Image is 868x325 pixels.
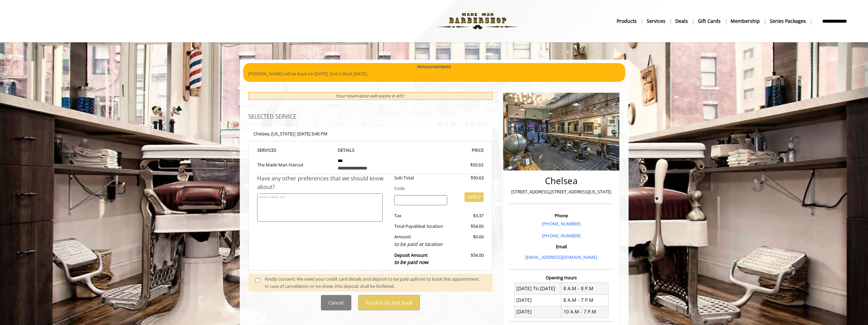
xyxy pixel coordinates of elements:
[671,16,693,26] a: DealsDeals
[542,221,580,227] a: [PHONE_NUMBER]
[675,17,688,25] b: Deals
[389,223,452,230] div: Total Payable
[509,275,614,280] h3: Opening Hours
[389,185,484,192] div: Code
[465,192,484,202] button: APPLY
[394,259,428,265] span: to be paid now
[257,146,333,154] th: SERVICE
[525,254,597,260] a: [EMAIL_ADDRESS][DOMAIN_NAME]
[389,233,452,248] div: Amount
[358,295,420,310] button: Pay $54.00 and Book
[511,188,612,195] p: [STREET_ADDRESS],[STREET_ADDRESS][US_STATE]
[248,70,620,77] p: [PERSON_NAME] will be back on [DATE]. Sod is Back [DATE].
[561,306,608,317] td: 10 A.M - 7 P.M
[257,174,389,192] div: Have any other preferences that we should know about?
[511,213,612,218] h3: Phone
[765,16,811,26] a: Series packagesSeries packages
[770,17,806,25] b: Series packages
[514,306,561,317] td: [DATE]
[511,244,612,249] h3: Email
[642,16,671,26] a: ServicesServices
[269,131,294,137] span: , [US_STATE]
[248,92,493,100] div: Your reservation will expire in 4:51
[514,294,561,306] td: [DATE]
[248,114,493,120] h3: SELECTED SERVICE
[321,295,351,310] button: Cancel
[647,17,665,25] b: Services
[561,283,608,294] td: 8 A.M - 8 P.M
[394,252,428,266] b: Deposit Amount
[394,240,447,248] div: to be paid at location
[561,294,608,306] td: 8 A.M - 7 P.M
[452,233,484,248] div: $0.00
[612,16,642,26] a: Productsproducts
[417,63,451,70] b: Announcements
[389,212,452,219] div: Tax
[693,16,726,26] a: Gift cardsgift cards
[731,17,760,25] b: Membership
[617,17,637,25] b: products
[542,233,580,239] a: [PHONE_NUMBER]
[333,146,408,154] th: DETAILS
[389,174,452,181] div: Sub-Total
[431,2,525,40] img: Made Man Barbershop logo
[452,252,484,266] div: $54.00
[452,174,484,181] div: $50.63
[253,131,327,137] b: Chelsea | [DATE] 3:40 PM
[452,212,484,219] div: $3.37
[452,223,484,230] div: $54.00
[446,161,483,168] div: $50.63
[726,16,765,26] a: MembershipMembership
[257,154,333,174] td: The Made Man Haircut
[408,146,484,154] th: PRICE
[265,276,486,290] div: Kindly consent: We need your credit card details and deposit to be paid upfront to book this appo...
[274,147,276,153] span: S
[514,283,561,294] td: [DATE] To [DATE]
[698,17,721,25] b: gift cards
[511,176,612,186] h2: Chelsea
[422,223,443,229] span: at location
